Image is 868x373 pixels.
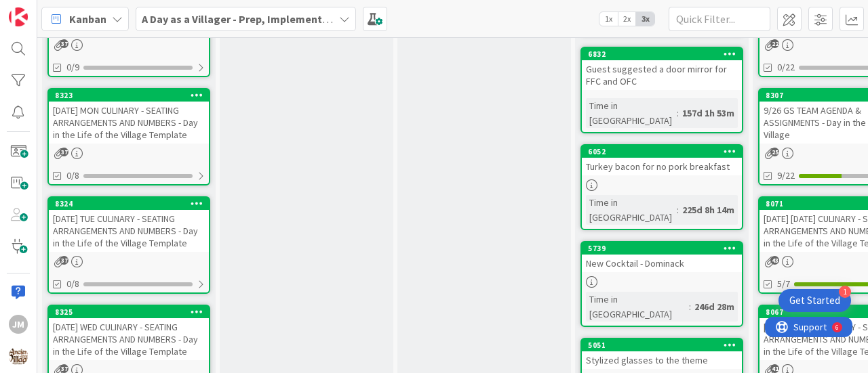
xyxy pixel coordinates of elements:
span: 0/8 [66,277,79,291]
div: 8323[DATE] MON CULINARY - SEATING ARRANGEMENTS AND NUMBERS - Day in the Life of the Village Template [49,89,209,144]
div: Time in [GEOGRAPHIC_DATA] [586,292,689,322]
div: 5739 [582,242,742,255]
div: 8324[DATE] TUE CULINARY - SEATING ARRANGEMENTS AND NUMBERS - Day in the Life of the Village Template [49,198,209,252]
span: 5/7 [777,277,790,291]
span: 9/22 [777,169,795,183]
div: 6832 [588,49,742,59]
span: 25 [770,148,779,156]
div: 157d 1h 53m [679,106,738,120]
span: Support [28,2,62,18]
div: 5051 [582,339,742,351]
span: 37 [60,148,68,156]
span: 2x [618,12,636,26]
div: 1 [839,286,851,298]
div: New Cocktail - Dominack [582,255,742,272]
span: 37 [60,364,68,373]
div: 8323 [55,91,209,100]
div: Stylized glasses to the theme [582,351,742,369]
div: Time in [GEOGRAPHIC_DATA] [586,195,677,225]
img: Visit kanbanzone.com [9,7,28,26]
div: 5051Stylized glasses to the theme [582,339,742,369]
div: 6832Guest suggested a door mirror for FFC and OFC [582,48,742,90]
span: : [677,106,679,120]
span: 37 [60,39,68,48]
div: 8325 [55,307,209,317]
span: Kanban [69,11,106,27]
input: Quick Filter... [669,7,770,31]
div: 6052 [582,146,742,158]
div: [DATE] TUE CULINARY - SEATING ARRANGEMENTS AND NUMBERS - Day in the Life of the Village Template [49,210,209,252]
span: 0/8 [66,169,79,183]
div: 6052Turkey bacon for no pork breakfast [582,146,742,175]
div: 5739 [588,244,742,253]
div: Open Get Started checklist, remaining modules: 1 [778,289,851,312]
span: 0/9 [66,60,79,74]
div: 5051 [588,341,742,350]
div: Guest suggested a door mirror for FFC and OFC [582,60,742,90]
div: 8323 [49,89,209,102]
div: Time in [GEOGRAPHIC_DATA] [586,98,677,128]
div: [DATE] WED CULINARY - SEATING ARRANGEMENTS AND NUMBERS - Day in the Life of the Village Template [49,318,209,360]
div: 6832 [582,48,742,60]
span: 22 [770,39,779,48]
span: : [689,299,691,314]
span: 41 [770,364,779,373]
span: : [677,202,679,217]
b: A Day as a Villager - Prep, Implement and Execute [142,12,384,26]
div: 225d 8h 14m [679,202,738,217]
div: 246d 28m [691,299,738,314]
div: 5739New Cocktail - Dominack [582,242,742,272]
div: 8324 [55,199,209,209]
span: 1x [599,12,618,26]
div: [DATE] MON CULINARY - SEATING ARRANGEMENTS AND NUMBERS - Day in the Life of the Village Template [49,102,209,144]
div: 8325[DATE] WED CULINARY - SEATING ARRANGEMENTS AND NUMBERS - Day in the Life of the Village Template [49,306,209,360]
div: 8324 [49,198,209,210]
span: 3x [636,12,654,26]
span: 43 [770,256,779,265]
span: 0/22 [777,60,795,74]
img: avatar [9,347,28,366]
div: 6 [71,5,74,16]
div: JM [9,315,28,334]
span: 37 [60,256,68,265]
div: Turkey bacon for no pork breakfast [582,158,742,175]
div: 6052 [588,147,742,156]
div: Get Started [789,294,840,307]
div: 8325 [49,306,209,318]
